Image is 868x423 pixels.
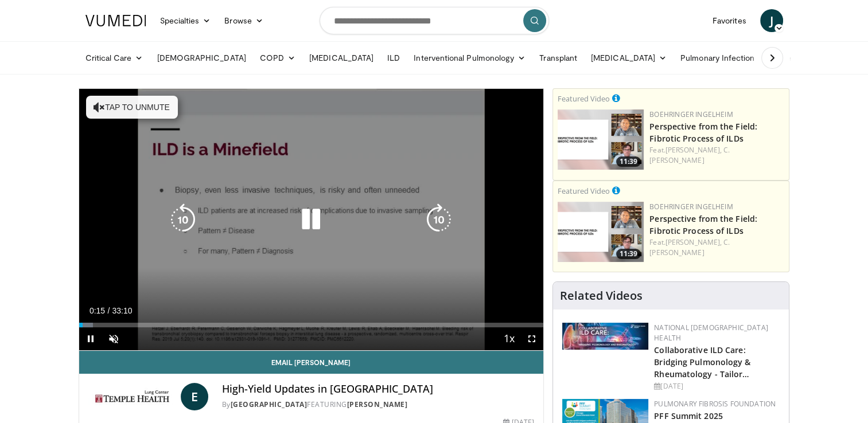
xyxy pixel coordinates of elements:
div: By FEATURING [222,399,534,410]
img: 0d260a3c-dea8-4d46-9ffd-2859801fb613.png.150x105_q85_crop-smart_upscale.png [558,109,644,170]
a: Interventional Pulmonology [407,46,532,69]
a: COPD [253,46,302,69]
a: C. [PERSON_NAME] [649,237,730,257]
a: Transplant [532,46,584,69]
a: C. [PERSON_NAME] [649,145,730,165]
a: E [181,383,208,410]
a: [PERSON_NAME], [665,237,722,247]
span: 11:39 [616,156,641,167]
div: Feat. [649,145,784,166]
span: 33:10 [112,306,132,315]
span: / [108,306,110,315]
a: [MEDICAL_DATA] [584,46,674,69]
a: Boehringer Ingelheim [649,202,733,211]
a: Pulmonary Infection [674,46,773,69]
a: 11:39 [558,202,644,262]
a: Browse [217,9,270,32]
a: PFF Summit 2025 [654,410,723,421]
a: [DEMOGRAPHIC_DATA] [150,46,253,69]
img: 0d260a3c-dea8-4d46-9ffd-2859801fb613.png.150x105_q85_crop-smart_upscale.png [558,202,644,262]
a: [PERSON_NAME] [347,399,408,409]
small: Featured Video [558,186,610,196]
h4: High-Yield Updates in [GEOGRAPHIC_DATA] [222,383,534,395]
a: Critical Care [79,46,150,69]
a: [PERSON_NAME], [665,145,722,155]
a: Perspective from the Field: Fibrotic Process of ILDs [649,121,757,144]
button: Playback Rate [497,327,520,350]
span: 0:15 [89,306,105,315]
button: Unmute [102,327,125,350]
a: Favorites [706,9,753,32]
a: 11:39 [558,109,644,170]
a: [MEDICAL_DATA] [302,46,380,69]
a: Email [PERSON_NAME] [79,351,544,374]
a: J [760,9,783,32]
button: Fullscreen [520,327,543,350]
a: Pulmonary Fibrosis Foundation [654,399,776,409]
a: ILD [380,46,407,69]
img: Temple Lung Center [88,383,176,410]
img: 7e341e47-e122-4d5e-9c74-d0a8aaff5d49.jpg.150x105_q85_autocrop_double_scale_upscale_version-0.2.jpg [562,323,648,350]
a: Perspective from the Field: Fibrotic Process of ILDs [649,213,757,236]
a: [GEOGRAPHIC_DATA] [231,399,308,409]
a: Specialties [153,9,218,32]
button: Tap to unmute [86,96,178,119]
span: 11:39 [616,249,641,259]
a: National [DEMOGRAPHIC_DATA] Health [654,323,768,343]
button: Pause [79,327,102,350]
h4: Related Videos [560,289,643,303]
a: Collaborative ILD Care: Bridging Pulmonology & Rheumatology - Tailor… [654,344,750,379]
img: VuMedi Logo [85,15,146,26]
video-js: Video Player [79,89,544,351]
div: Feat. [649,237,784,258]
small: Featured Video [558,93,610,104]
div: Progress Bar [79,323,544,327]
input: Search topics, interventions [320,7,549,34]
a: Boehringer Ingelheim [649,109,733,119]
div: [DATE] [654,381,780,391]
